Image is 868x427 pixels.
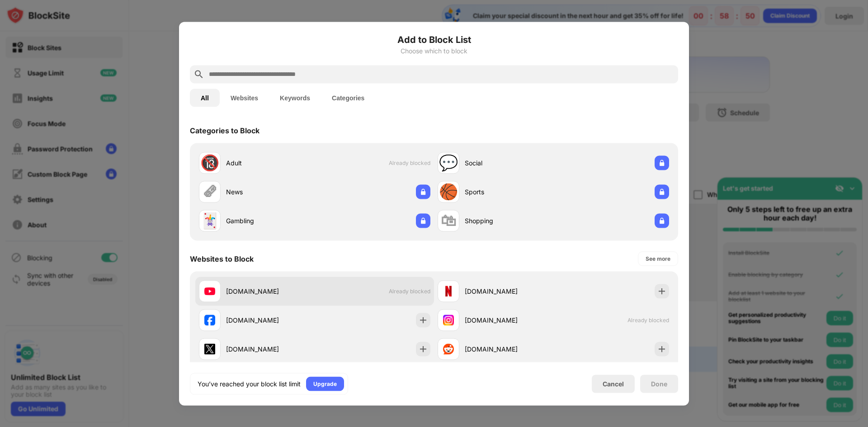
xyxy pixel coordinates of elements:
[226,286,315,296] div: [DOMAIN_NAME]
[269,89,321,107] button: Keywords
[220,89,269,107] button: Websites
[646,254,670,263] div: See more
[389,288,430,295] span: Already blocked
[198,379,301,388] div: You’ve reached your block list limit
[443,314,454,325] img: favicons
[204,343,215,354] img: favicons
[465,344,553,354] div: [DOMAIN_NAME]
[443,343,454,354] img: favicons
[226,187,315,197] div: News
[465,315,553,325] div: [DOMAIN_NAME]
[200,211,219,230] div: 🃏
[651,380,667,387] div: Done
[190,89,220,107] button: All
[465,286,553,296] div: [DOMAIN_NAME]
[226,158,315,168] div: Adult
[190,47,678,54] div: Choose which to block
[465,187,553,197] div: Sports
[200,154,219,172] div: 🔞
[627,317,669,324] span: Already blocked
[603,380,624,388] div: Cancel
[226,344,315,354] div: [DOMAIN_NAME]
[439,183,458,201] div: 🏀
[321,89,375,107] button: Categories
[190,126,259,135] div: Categories to Block
[439,154,458,172] div: 💬
[190,254,254,263] div: Websites to Block
[441,211,456,230] div: 🛍
[389,160,430,166] span: Already blocked
[202,183,217,201] div: 🗞
[190,33,678,46] h6: Add to Block List
[443,286,454,296] img: favicons
[465,158,553,168] div: Social
[204,314,215,325] img: favicons
[204,286,215,296] img: favicons
[193,69,204,80] img: search.svg
[226,315,315,325] div: [DOMAIN_NAME]
[465,216,553,225] div: Shopping
[313,379,337,388] div: Upgrade
[226,216,315,225] div: Gambling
